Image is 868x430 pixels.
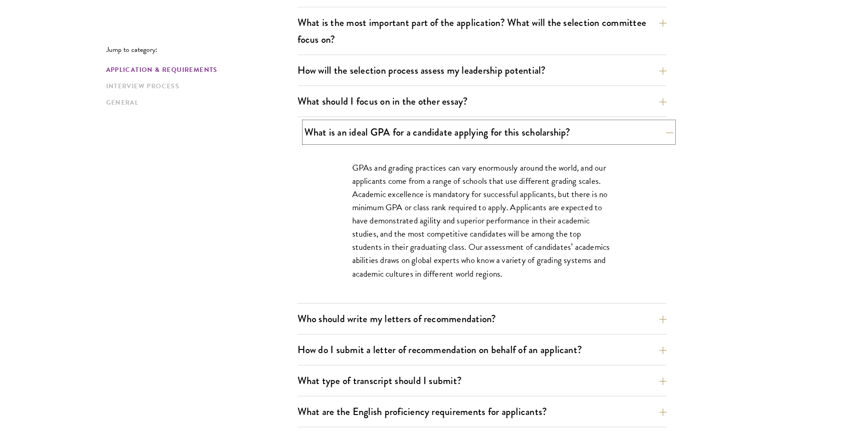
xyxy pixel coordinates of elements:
[106,65,292,75] a: Application & Requirements
[298,370,667,391] button: What type of transcript should I submit?
[352,161,612,280] p: GPAs and grading practices can vary enormously around the world, and our applicants come from a r...
[298,401,667,422] button: What are the English proficiency requirements for applicants?
[298,12,667,50] button: What is the most important part of the application? What will the selection committee focus on?
[106,46,298,54] p: Jump to category:
[298,339,667,360] button: How do I submit a letter of recommendation on behalf of an applicant?
[106,98,292,107] a: General
[106,81,292,91] a: Interview Process
[298,91,667,111] button: What should I focus on in the other essay?
[304,122,673,142] button: What is an ideal GPA for a candidate applying for this scholarship?
[298,60,667,81] button: How will the selection process assess my leadership potential?
[298,309,667,329] button: Who should write my letters of recommendation?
